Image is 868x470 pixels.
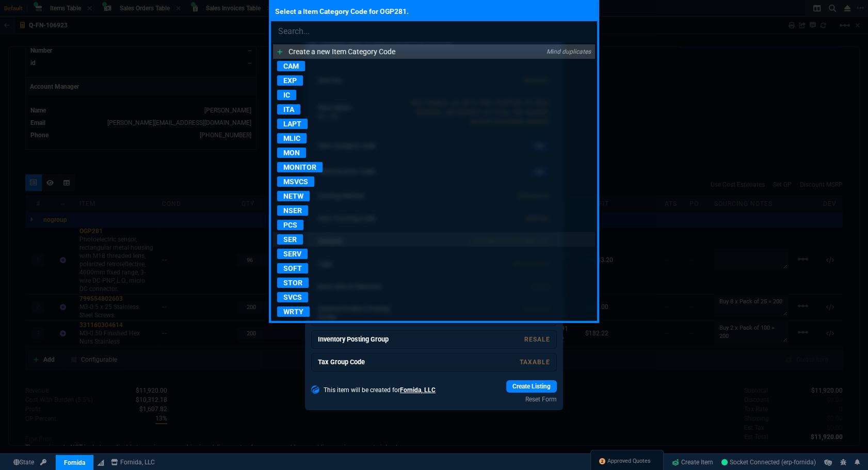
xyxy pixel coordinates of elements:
span: Approved Quotes [607,457,651,465]
p: Create a new Item Category Code [288,46,395,57]
a: API TOKEN [37,458,50,467]
p: Select a Item Category Code for OGP281. [271,2,597,21]
a: msbcCompanyName [108,458,158,467]
a: OxlYJePWC9kIJuQCAAC8 [721,458,816,467]
p: EXP [277,75,303,86]
p: SOFT [277,263,308,273]
p: MLIC [277,133,307,143]
p: PCS [277,220,303,230]
p: IC [277,90,296,100]
input: Search... [271,21,597,42]
p: ITA [277,104,300,115]
p: SVCS [277,292,308,302]
span: Socket Connected (erp-fornida) [721,459,816,466]
p: NETW [277,191,310,201]
p: MONITOR [277,162,323,172]
p: STOR [277,278,309,288]
p: MSVCS [277,176,314,187]
p: SERV [277,249,308,259]
a: Global State [10,458,37,467]
p: MON [277,148,306,158]
p: NSER [277,205,308,216]
p: SER [277,234,303,245]
p: LAPT [277,119,308,129]
p: WRTY [277,306,310,317]
p: Mind duplicates [546,47,591,56]
a: Create Item [668,455,717,470]
p: CAM [277,61,305,71]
